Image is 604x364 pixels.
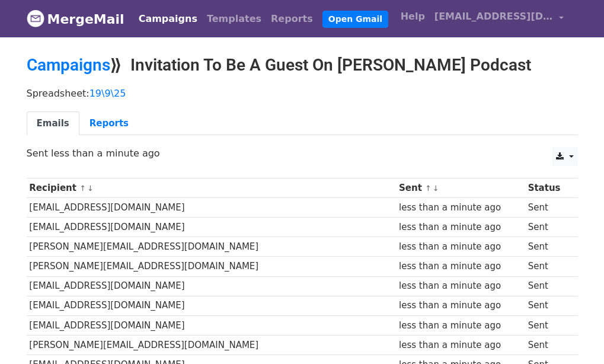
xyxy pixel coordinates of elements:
a: ↑ [425,184,432,193]
td: [EMAIL_ADDRESS][DOMAIN_NAME] [27,218,397,237]
th: Status [525,178,571,198]
a: Templates [202,7,266,31]
a: Emails [27,111,79,136]
a: Open Gmail [322,11,388,28]
div: less than a minute ago [399,339,522,352]
th: Recipient [27,178,397,198]
div: less than a minute ago [399,279,522,293]
a: Reports [266,7,318,31]
a: ↓ [433,184,439,193]
a: [EMAIL_ADDRESS][DOMAIN_NAME] [430,5,568,33]
td: Sent [525,218,571,237]
td: Sent [525,276,571,296]
a: Campaigns [134,7,202,31]
a: 19\9\25 [90,88,126,99]
p: Sent less than a minute ago [27,147,578,159]
td: [EMAIL_ADDRESS][DOMAIN_NAME] [27,276,397,296]
a: MergeMail [27,7,124,31]
td: Sent [525,257,571,276]
div: less than a minute ago [399,299,522,312]
td: Sent [525,315,571,335]
td: Sent [525,198,571,218]
a: ↓ [87,184,94,193]
p: Spreadsheet: [27,87,578,100]
td: Sent [525,296,571,315]
div: less than a minute ago [399,201,522,215]
a: Campaigns [27,55,110,75]
div: less than a minute ago [399,221,522,234]
td: [PERSON_NAME][EMAIL_ADDRESS][DOMAIN_NAME] [27,237,397,257]
a: ↑ [79,184,86,193]
th: Sent [396,178,525,198]
a: Help [396,5,430,28]
td: [PERSON_NAME][EMAIL_ADDRESS][DOMAIN_NAME] [27,335,397,355]
span: [EMAIL_ADDRESS][DOMAIN_NAME] [434,9,553,24]
img: MergeMail logo [27,9,44,27]
td: [EMAIL_ADDRESS][DOMAIN_NAME] [27,315,397,335]
div: less than a minute ago [399,319,522,333]
td: [PERSON_NAME][EMAIL_ADDRESS][DOMAIN_NAME] [27,257,397,276]
a: Reports [79,111,139,136]
div: less than a minute ago [399,260,522,273]
div: less than a minute ago [399,240,522,254]
td: [EMAIL_ADDRESS][DOMAIN_NAME] [27,198,397,218]
td: [EMAIL_ADDRESS][DOMAIN_NAME] [27,296,397,315]
td: Sent [525,237,571,257]
td: Sent [525,335,571,355]
h2: ⟫ Invitation To Be A Guest On [PERSON_NAME] Podcast [27,55,578,75]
